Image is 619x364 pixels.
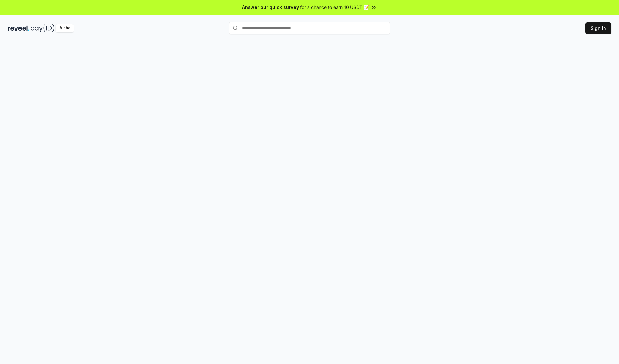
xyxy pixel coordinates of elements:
button: Sign In [585,22,611,34]
span: for a chance to earn 10 USDT 📝 [300,4,369,11]
img: pay_id [31,24,54,32]
div: Alpha [56,24,74,32]
img: reveel_dark [8,24,29,32]
span: Answer our quick survey [242,4,299,11]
